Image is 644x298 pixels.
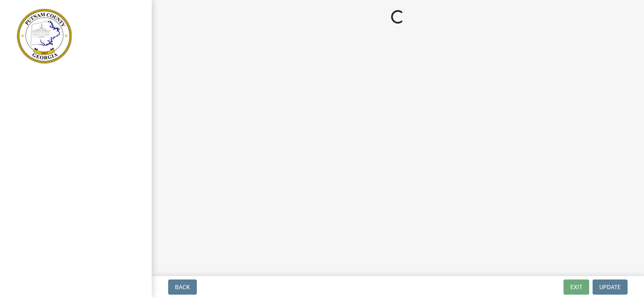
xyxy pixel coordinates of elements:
[563,279,589,295] button: Exit
[599,284,621,290] span: Update
[593,279,628,295] button: Update
[17,9,72,64] img: Putnam County, Georgia
[175,284,190,290] span: Back
[168,279,197,295] button: Back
